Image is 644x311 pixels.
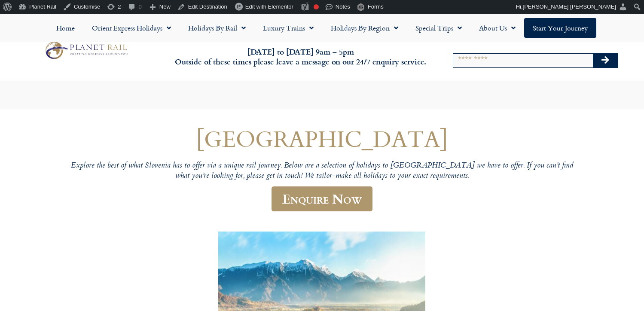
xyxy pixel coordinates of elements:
a: Enquire Now [272,186,372,212]
span: [PERSON_NAME] [PERSON_NAME] [523,3,616,10]
h6: [DATE] to [DATE] 9am – 5pm Outside of these times please leave a message on our 24/7 enquiry serv... [174,47,427,67]
button: Search [593,54,618,67]
a: Start your Journey [524,18,596,38]
a: Holidays by Region [322,18,407,38]
a: Special Trips [407,18,470,38]
img: Planet Rail Train Holidays Logo [42,40,130,61]
nav: Menu [4,18,640,38]
a: About Us [470,18,524,38]
a: Holidays by Rail [180,18,254,38]
div: Focus keyphrase not set [314,4,319,9]
p: Explore the best of what Slovenia has to offer via a unique rail journey. Below are a selection o... [64,161,580,181]
a: Luxury Trains [254,18,322,38]
h1: [GEOGRAPHIC_DATA] [64,126,580,151]
a: Home [48,18,83,38]
span: Edit with Elementor [245,3,293,10]
a: Orient Express Holidays [83,18,180,38]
